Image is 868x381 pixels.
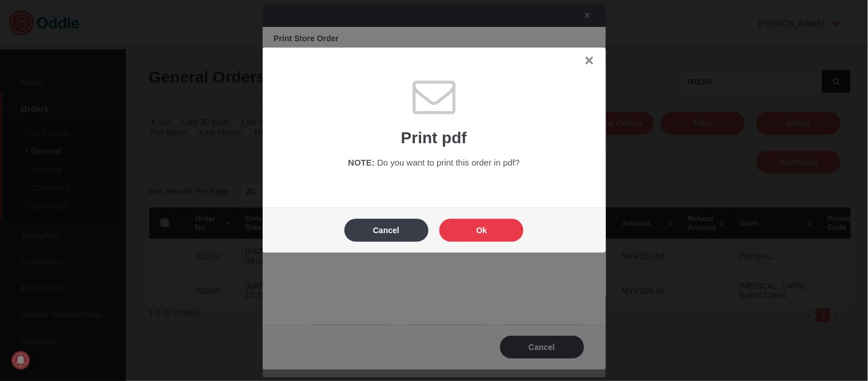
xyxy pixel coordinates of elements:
[377,158,520,167] span: Do you want to print this order in pdf?
[344,219,429,242] button: Cancel
[439,219,524,242] button: Ok
[584,54,594,68] a: ✕
[348,158,375,167] span: NOTE:
[280,129,589,147] h1: Print pdf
